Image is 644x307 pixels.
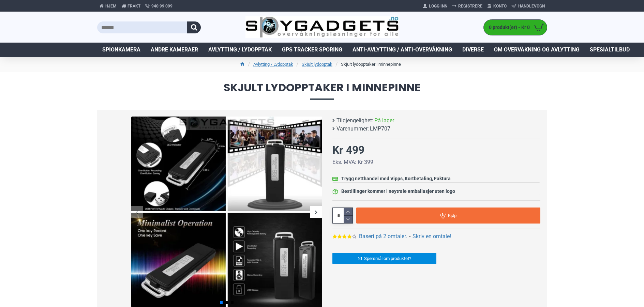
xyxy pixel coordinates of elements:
[457,43,489,57] a: Diverse
[353,46,452,54] span: Anti-avlytting / Anti-overvåkning
[131,206,143,218] div: Previous slide
[489,43,585,57] a: Om overvåkning og avlytting
[484,20,547,35] a: 0 produkt(er) - Kr 0
[429,3,447,9] span: Logg Inn
[462,46,484,54] span: Diverse
[302,61,332,68] a: Skjult lydopptak
[231,301,234,304] span: Go to slide 3
[282,46,342,54] span: GPS Tracker Sporing
[585,43,635,57] a: Spesialtilbud
[332,142,364,158] div: Kr 499
[420,1,450,12] a: Logg Inn
[413,232,451,241] a: Skriv en omtale!
[484,24,531,31] span: 0 produkt(er) - Kr 0
[220,301,223,304] span: Go to slide 1
[277,43,347,57] a: GPS Tracker Sporing
[370,125,390,133] span: LMP707
[128,3,140,9] span: Frakt
[97,43,146,57] a: Spionkamera
[102,46,140,54] span: Spionkamera
[341,175,451,182] div: Trygg netthandel med Vipps, Kortbetaling, Faktura
[448,213,456,218] span: Kjøp
[518,3,545,9] span: Handlevogn
[458,3,482,9] span: Registrere
[310,206,322,218] div: Next slide
[151,46,198,54] span: Andre kameraer
[225,301,228,304] span: Go to slide 2
[485,1,509,12] a: Konto
[374,117,394,125] span: På lager
[146,43,203,57] a: Andre kameraer
[509,1,547,12] a: Handlevogn
[203,43,277,57] a: Avlytting / Lydopptak
[359,232,407,241] a: Basert på 2 omtaler.
[97,82,547,99] span: Skjult lydopptaker i minnepinne
[341,188,455,195] div: Bestillinger kommer i nøytrale emballasjer uten logo
[105,3,117,9] span: Hjem
[409,233,410,240] b: -
[332,253,436,264] a: Spørsmål om produktet?
[494,46,580,54] span: Om overvåkning og avlytting
[253,61,293,68] a: Avlytting / Lydopptak
[245,16,399,39] img: SpyGadgets.no
[336,117,373,125] b: Tilgjengelighet:
[151,3,173,9] span: 940 99 099
[347,43,457,57] a: Anti-avlytting / Anti-overvåkning
[590,46,630,54] span: Spesialtilbud
[493,3,507,9] span: Konto
[208,46,272,54] span: Avlytting / Lydopptak
[336,125,369,133] b: Varenummer:
[450,1,485,12] a: Registrere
